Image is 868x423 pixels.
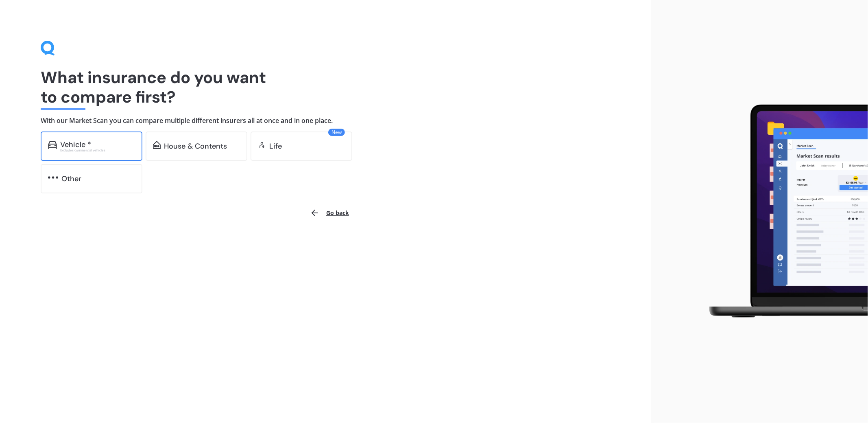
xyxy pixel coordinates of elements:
img: life.f720d6a2d7cdcd3ad642.svg [258,141,266,149]
div: Life [269,142,282,150]
h4: With our Market Scan you can compare multiple different insurers all at once and in one place. [41,116,611,125]
div: Vehicle * [60,140,91,149]
div: Other [61,175,81,183]
div: House & Contents [164,142,227,150]
img: car.f15378c7a67c060ca3f3.svg [48,141,57,149]
img: home-and-contents.b802091223b8502ef2dd.svg [153,141,161,149]
h1: What insurance do you want to compare first? [41,68,611,107]
button: Go back [305,203,354,223]
span: New [328,129,345,136]
div: Excludes commercial vehicles [60,149,135,152]
img: other.81dba5aafe580aa69f38.svg [48,173,58,182]
img: laptop.webp [698,100,868,324]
